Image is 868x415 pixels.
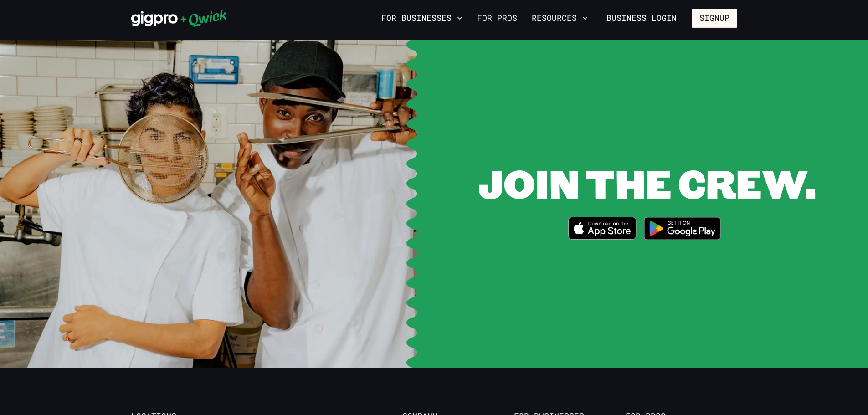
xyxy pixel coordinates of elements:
[528,10,591,26] button: Resources
[473,10,521,26] a: For Pros
[692,9,737,28] button: Signup
[638,211,727,246] img: Get it on Google Play
[478,157,816,209] span: JOIN THE CREW.
[599,9,684,28] a: Business Login
[378,10,466,26] button: For Businesses
[568,217,637,242] a: Download on the App Store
